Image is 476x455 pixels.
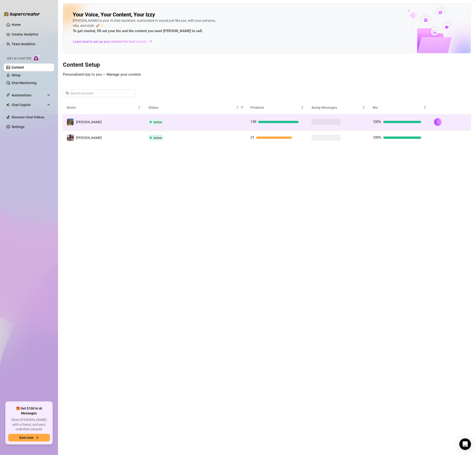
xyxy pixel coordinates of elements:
[154,120,162,124] span: Active
[373,120,381,124] span: 100%
[148,39,153,44] span: arrow-right
[33,54,41,61] img: AI Chatter
[67,119,74,125] img: Tanya
[63,101,145,114] th: Name
[145,101,247,114] th: Status
[12,81,37,85] a: Chat Monitoring
[460,439,471,450] div: Open Intercom Messenger
[8,434,50,442] button: Earn nowarrow-right
[6,103,9,107] img: Chat Copilot
[19,436,33,440] span: Earn now
[373,135,381,140] span: 100%
[76,136,102,140] span: [PERSON_NAME]
[436,120,440,124] span: right
[63,61,471,69] h3: Content Setup
[308,101,369,114] th: Bump Messages
[312,105,361,110] span: Bump Messages
[66,92,69,95] span: search
[148,105,235,110] span: Status
[70,91,129,96] input: Search account
[434,118,442,126] button: right
[12,91,46,99] span: Automations
[250,105,300,110] span: Products
[12,42,35,46] a: Team Analytics
[12,30,50,38] a: Creator Analytics
[8,406,50,416] span: 🎁 Get $100 in AI Messages
[373,105,423,110] span: Bio
[6,93,10,97] span: thunderbolt
[240,104,245,111] span: filter
[12,115,44,119] a: Discover Viral Videos
[8,418,50,432] span: Share [PERSON_NAME] with a friend, and earn unlimited rewards
[12,125,24,129] a: Settings
[67,134,74,141] img: Tanya
[73,38,156,45] a: Learn how to set up your content for best results
[396,4,471,53] img: ai-chatter-content-library-cLFOSyPT.png
[73,18,218,34] div: [PERSON_NAME] is your AI chat assistant, customized to sound just like you, with your persona, vi...
[369,101,430,114] th: Bio
[4,12,40,16] img: logo-BBDzfeDw.svg
[12,23,21,27] a: Home
[67,105,137,110] span: Name
[12,65,24,69] a: Content
[35,436,39,440] span: arrow-right
[63,72,142,77] span: Personalized Izzy to you — Manage your content.
[250,120,256,124] span: 149
[76,120,102,124] span: [PERSON_NAME]
[247,101,308,114] th: Products
[12,101,46,109] span: Chat Copilot
[250,135,254,140] span: 21
[7,56,31,61] span: Izzy AI Chatter
[154,136,162,140] span: Active
[12,73,21,77] a: Setup
[73,29,203,33] strong: To get started, fill out your bio and the content you want [PERSON_NAME] to sell.
[73,39,147,44] span: Learn how to set up your content for best results
[73,11,155,18] h2: Your Voice, Your Content, Your Izzy
[241,106,244,109] span: filter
